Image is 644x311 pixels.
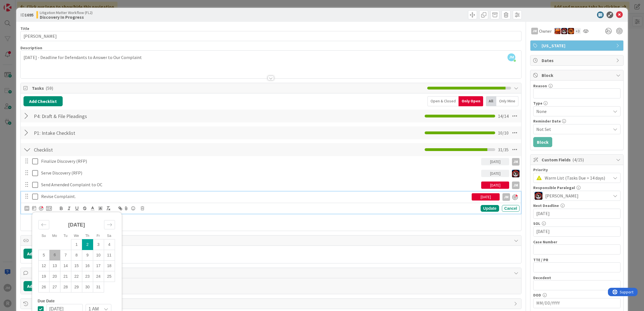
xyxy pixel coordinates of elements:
div: SOL [533,222,621,225]
span: Not Set [536,126,611,133]
span: Tasks [32,85,425,91]
small: We [74,234,79,238]
p: Finalize Discovery (RFP) [41,158,479,164]
td: Friday, 10/03/2025 12:00 PM [93,239,104,250]
span: Owner [539,28,552,34]
td: Friday, 10/17/2025 12:00 PM [93,260,104,271]
td: Thursday, 10/09/2025 12:00 PM [82,250,93,260]
span: 31 / 35 [498,146,509,153]
p: Serve Discovery (RFP) [41,170,479,176]
td: Tuesday, 10/14/2025 12:00 PM [60,260,71,271]
p: [DATE] - Deadline for Defendants to Answer to Our Complaint [23,54,519,61]
p: Send Amended Complaint to OC [41,182,479,188]
td: Selected. Thursday, 10/02/2025 12:00 PM [82,239,93,250]
td: Friday, 10/31/2025 12:00 PM [93,282,104,292]
td: Tuesday, 10/07/2025 12:00 PM [60,250,71,260]
td: Monday, 10/27/2025 12:00 PM [49,282,60,292]
label: Case Number [533,239,557,244]
td: Wednesday, 10/15/2025 12:00 PM [71,260,82,271]
input: Add Checklist... [32,111,158,121]
div: Only Open [459,96,483,106]
span: ( 59 ) [46,85,53,91]
td: Wednesday, 10/01/2025 12:00 PM [71,239,82,250]
td: Monday, 10/13/2025 12:00 PM [49,260,60,271]
div: All [486,96,496,106]
td: Tuesday, 10/28/2025 12:00 PM [60,282,71,292]
small: Mo [52,234,57,238]
td: Saturday, 10/11/2025 12:00 PM [104,250,115,260]
td: Monday, 10/06/2025 12:00 PM [49,250,60,260]
span: Dates [542,57,613,64]
span: Reminder Date [533,119,561,123]
td: Wednesday, 10/08/2025 12:00 PM [71,250,82,260]
span: 10 / 10 [498,129,509,136]
small: Tu [64,234,67,238]
input: MM/DD/YYYY [536,227,617,236]
b: 1695 [25,12,34,18]
span: Litigation Matter Workflow (FL2) [40,10,93,15]
td: Saturday, 10/18/2025 12:00 PM [104,260,115,271]
span: 14 / 14 [498,113,509,119]
span: Block [542,72,613,79]
td: Sunday, 10/26/2025 12:00 PM [38,282,49,292]
span: [PERSON_NAME] [545,192,579,199]
span: Comments [32,270,511,276]
div: Move forward to switch to the next month. [104,220,115,229]
div: [DATE] [481,182,509,189]
div: Update [481,205,499,212]
div: DOD [533,293,621,297]
td: Wednesday, 10/29/2025 12:00 PM [71,282,82,292]
small: Sa [107,234,111,238]
button: Add Link [23,249,54,259]
div: [DATE] [472,193,500,201]
span: Links [32,237,511,244]
td: Wednesday, 10/22/2025 12:00 PM [71,271,82,282]
td: Tuesday, 10/21/2025 12:00 PM [60,271,71,282]
div: Open & Closed [427,96,459,106]
img: KA [554,28,561,34]
span: Description [20,45,42,50]
input: MM/DD/YYYY [536,298,617,308]
div: Next Deadline [533,204,621,208]
button: Add Checklist [23,96,63,106]
td: Monday, 10/20/2025 12:00 PM [49,271,60,282]
label: Reason [533,83,547,88]
td: Thursday, 10/23/2025 12:00 PM [82,271,93,282]
div: [DATE] [481,158,509,165]
div: Responsible Paralegal [533,186,621,190]
span: None [536,107,608,115]
div: Move backward to switch to the previous month. [38,220,49,229]
div: + 3 [575,28,581,34]
div: JM [502,193,510,201]
input: Add Checklist... [32,128,158,138]
span: Due Date [38,299,55,303]
button: Block [533,137,552,147]
span: Type [533,101,542,105]
label: Decedent [533,275,551,280]
small: Fr [97,234,100,238]
small: Su [42,234,46,238]
span: ( 4/15 ) [572,157,584,162]
strong: [DATE] [68,222,85,228]
td: Saturday, 10/04/2025 12:00 PM [104,239,115,250]
input: MM/DD/YYYY [536,209,617,218]
b: Discovery In Progress [40,15,93,19]
img: JS [512,170,520,177]
p: Revise Complaint. [41,193,470,200]
td: Sunday, 10/12/2025 12:00 PM [38,260,49,271]
td: Thursday, 10/16/2025 12:00 PM [82,260,93,271]
div: JM [531,28,538,34]
td: Saturday, 10/25/2025 12:00 PM [104,271,115,282]
div: Cancel [502,205,520,212]
div: Calendar [32,215,121,299]
td: Friday, 10/24/2025 12:00 PM [93,271,104,282]
label: TTE / PR [533,257,548,262]
small: Th [85,234,89,238]
span: JM [507,53,515,61]
div: JM [512,182,520,189]
span: Support [12,1,25,8]
span: History [32,300,511,307]
div: Only Mine [496,96,518,106]
div: JM [24,206,29,211]
input: type card name here... [20,31,522,41]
